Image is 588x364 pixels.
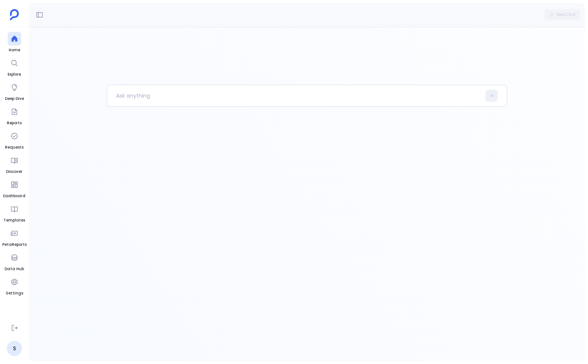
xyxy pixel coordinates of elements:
span: Templates [3,217,25,223]
span: Requests [5,144,24,150]
a: Settings [6,275,23,296]
a: Explore [8,56,21,78]
span: Explore [8,71,21,78]
span: Reports [7,120,22,126]
a: Dashboard [3,178,25,199]
span: Home [8,47,21,53]
a: Requests [5,129,24,150]
a: Templates [3,202,25,223]
img: petavue logo [10,9,19,21]
span: Settings [6,290,23,296]
a: Reports [7,105,22,126]
span: Deep Dive [5,96,24,102]
a: S [7,341,22,356]
a: PetaReports [2,226,27,248]
a: Data Hub [5,251,24,272]
span: Data Hub [5,266,24,272]
span: Discover [6,169,22,175]
span: PetaReports [2,242,27,248]
a: Home [8,32,21,53]
span: Dashboard [3,193,25,199]
a: Discover [6,154,22,175]
a: Deep Dive [5,81,24,102]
